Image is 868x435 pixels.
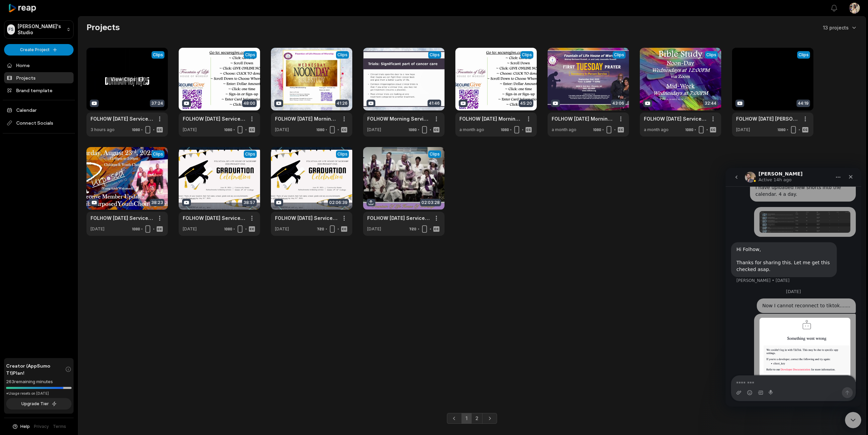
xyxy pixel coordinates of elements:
ul: Pagination [447,413,497,424]
a: Next page [482,413,497,424]
iframe: Intercom live chat [726,168,861,407]
a: Privacy [34,423,49,430]
h2: Projects [86,22,120,33]
p: [PERSON_NAME]'s Studio [18,23,64,36]
a: FOLHOW Morning Service "Get In Line For Your Money Miracle" [PERSON_NAME] 17:24-27 | [DATE] [367,115,430,122]
a: Page 2 [471,413,482,424]
a: FOLHOW [DATE] Service "Open Your Eyes" 2 Kings 6:8-17 | [DATE] [183,115,245,122]
a: FOLHOW [DATE] Service [DATE] [183,214,245,222]
a: FOLHOW [DATE] Service "Rejoicing While Suffering" Pt. 3 Romans 5:1-5 | [PERSON_NAME] [PERSON_NAME] [644,115,706,122]
span: Help [20,423,30,430]
button: Create Project [4,44,74,56]
a: FOLHOW [DATE] Morning Service [DATE] [459,115,522,122]
a: Projects [4,72,74,83]
a: FOLHOW [DATE] [PERSON_NAME] [PERSON_NAME] [736,115,798,122]
button: Upgrade Tier [6,398,72,410]
span: Creator (AppSumo T1) Plan! [6,362,65,376]
a: FOLHOW [DATE] Service "Rejoicing While Suffering" 1 [PERSON_NAME] 1:6-7 | [DATE] [91,214,153,222]
a: FOLHOW [DATE] Morning Service [DATE] [275,115,337,122]
div: FS [7,24,15,35]
a: Terms [53,423,66,430]
a: Page 1 is your current page [461,413,472,424]
button: 13 projects [823,24,857,31]
a: Calendar [4,104,74,116]
a: FOLHOW [DATE] Service "I Want To See Better" Mark 10:46-52 | [PERSON_NAME] [PERSON_NAME] [DATE] [91,115,153,122]
iframe: Intercom live chat [845,412,861,428]
a: Previous page [447,413,462,424]
div: 263 remaining minutes [6,378,72,385]
div: *Usage resets on [DATE] [6,391,72,396]
a: FOLHOW [DATE] Service [DATE] [275,214,337,222]
a: Home [4,60,74,71]
a: Brand template [4,85,74,96]
span: Connect Socials [4,117,74,129]
button: Help [12,423,30,430]
a: FOLHOW [DATE] Morning Service [DATE] [552,115,614,122]
a: FOLHOW [DATE] Service, _Portrait of a Godly Mother_ 1 Kings 3_16-28 _ 5_11_25 [367,214,430,222]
